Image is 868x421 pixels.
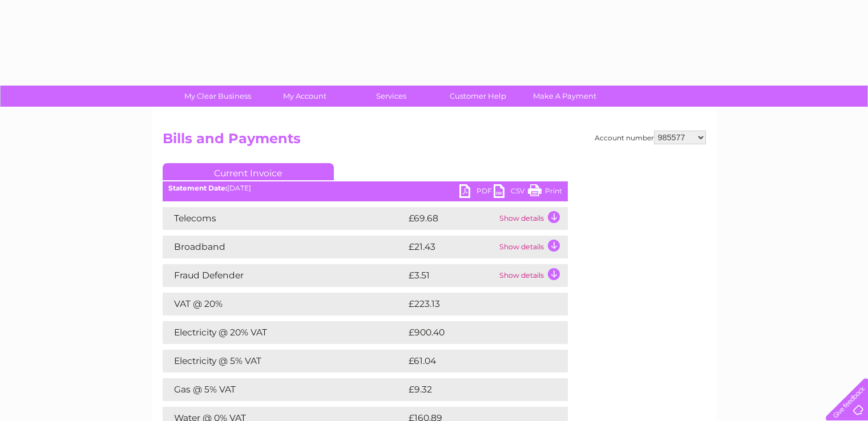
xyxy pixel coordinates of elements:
b: Statement Date: [168,184,227,192]
td: £223.13 [406,293,546,315]
td: Electricity @ 20% VAT [163,321,406,344]
a: CSV [494,184,528,201]
a: Services [344,86,438,107]
a: PDF [459,184,494,201]
td: Fraud Defender [163,264,406,287]
td: £9.32 [406,378,541,401]
td: £900.40 [406,321,548,344]
td: Show details [496,207,568,230]
a: My Clear Business [171,86,265,107]
td: £21.43 [406,236,496,258]
a: Make A Payment [518,86,612,107]
a: Current Invoice [163,163,334,180]
div: [DATE] [163,184,568,192]
div: Account number [595,131,706,144]
td: Telecoms [163,207,406,230]
td: Show details [496,264,568,287]
td: £69.68 [406,207,496,230]
td: Electricity @ 5% VAT [163,350,406,373]
td: Gas @ 5% VAT [163,378,406,401]
td: £3.51 [406,264,496,287]
td: £61.04 [406,350,544,373]
a: Customer Help [431,86,525,107]
a: Print [528,184,562,201]
td: VAT @ 20% [163,293,406,315]
td: Broadband [163,236,406,258]
a: My Account [257,86,352,107]
h2: Bills and Payments [163,131,706,152]
td: Show details [496,236,568,258]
